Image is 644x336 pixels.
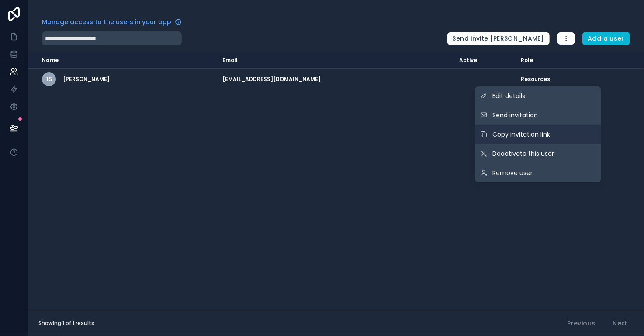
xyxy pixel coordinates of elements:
[582,32,630,46] button: Add a user
[28,52,644,311] div: scrollable content
[493,130,551,139] span: Copy invitation link
[42,17,171,26] span: Manage access to the users in your app
[447,32,550,46] button: Send invite [PERSON_NAME]
[42,17,182,26] a: Manage access to the users in your app
[475,105,601,125] button: Send invitation
[217,52,454,69] th: Email
[46,76,52,83] span: TS
[516,52,602,69] th: Role
[63,76,110,83] span: [PERSON_NAME]
[493,149,554,158] span: Deactivate this user
[521,76,550,83] span: Resources
[475,125,601,144] button: Copy invitation link
[28,52,217,69] th: Name
[475,163,601,182] a: Remove user
[38,320,94,327] span: Showing 1 of 1 results
[475,144,601,163] a: Deactivate this user
[217,69,454,90] td: [EMAIL_ADDRESS][DOMAIN_NAME]
[475,86,601,105] a: Edit details
[454,52,516,69] th: Active
[493,168,533,177] span: Remove user
[493,91,526,100] span: Edit details
[493,111,538,119] span: Send invitation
